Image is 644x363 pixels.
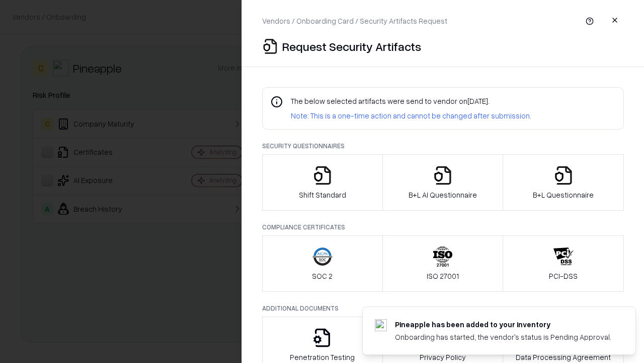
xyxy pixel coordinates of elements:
p: Security Questionnaires [262,142,624,150]
div: Pineapple has been added to your inventory [395,319,611,330]
p: Compliance Certificates [262,223,624,231]
div: Onboarding has started, the vendor's status is Pending Approval. [395,332,611,342]
p: B+L Questionnaire [533,190,594,200]
button: Shift Standard [262,154,383,211]
p: Shift Standard [299,190,346,200]
p: SOC 2 [312,271,333,281]
button: ISO 27001 [382,235,504,292]
p: Request Security Artifacts [282,38,421,54]
button: B+L AI Questionnaire [382,154,504,211]
button: SOC 2 [262,235,383,292]
p: Data Processing Agreement [516,352,611,362]
p: Vendors / Onboarding Card / Security Artifacts Request [262,16,447,26]
p: Note: This is a one-time action and cannot be changed after submission. [291,110,531,121]
p: ISO 27001 [427,271,459,281]
p: Privacy Policy [420,352,466,362]
p: Penetration Testing [290,352,355,362]
button: B+L Questionnaire [503,154,624,211]
p: The below selected artifacts were send to vendor on [DATE] . [291,96,531,106]
img: pineappleenergy.com [375,319,387,331]
p: PCI-DSS [549,271,578,281]
p: Additional Documents [262,304,624,313]
button: PCI-DSS [503,235,624,292]
p: B+L AI Questionnaire [409,190,477,200]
